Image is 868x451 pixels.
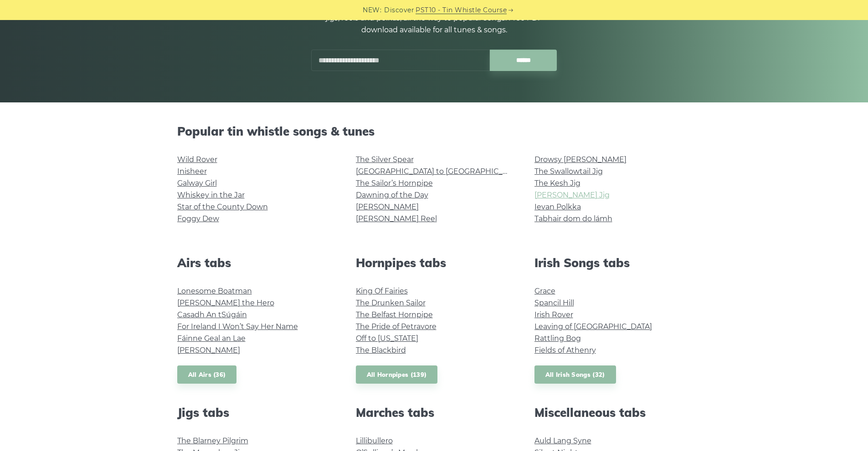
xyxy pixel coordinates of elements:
a: Whiskey in the Jar [177,191,245,199]
h2: Popular tin whistle songs & tunes [177,124,691,138]
a: The Pride of Petravore [356,322,437,331]
a: [PERSON_NAME] [356,203,419,211]
a: [GEOGRAPHIC_DATA] to [GEOGRAPHIC_DATA] [356,167,524,176]
h2: Miscellaneous tabs [534,405,691,420]
a: Spancil Hill [534,299,574,307]
a: The Swallowtail Jig [534,167,603,176]
a: Auld Lang Syne [534,436,591,445]
a: Casadh An tSúgáin [177,310,247,319]
a: The Kesh Jig [534,179,580,187]
a: Drowsy [PERSON_NAME] [534,155,627,164]
h2: Irish Songs tabs [534,256,691,270]
a: PST10 - Tin Whistle Course [416,5,507,15]
a: King Of Fairies [356,287,408,295]
a: The Drunken Sailor [356,299,426,307]
a: Inisheer [177,167,207,176]
a: Fáinne Geal an Lae [177,334,246,343]
a: The Blarney Pilgrim [177,436,248,445]
a: The Silver Spear [356,155,414,164]
a: Lonesome Boatman [177,287,252,295]
a: The Blackbird [356,346,406,355]
a: Wild Rover [177,155,217,164]
a: The Belfast Hornpipe [356,310,433,319]
a: Galway Girl [177,179,217,187]
a: For Ireland I Won’t Say Her Name [177,322,298,331]
a: Star of the County Down [177,203,268,211]
a: All Hornpipes (139) [356,365,438,384]
a: Dawning of the Day [356,191,428,199]
a: The Sailor’s Hornpipe [356,179,433,187]
a: Fields of Athenry [534,346,596,355]
a: Off to [US_STATE] [356,334,418,343]
a: [PERSON_NAME] Reel [356,214,437,223]
h2: Hornpipes tabs [356,256,513,270]
h2: Jigs tabs [177,405,334,420]
a: Ievan Polkka [534,203,581,211]
a: [PERSON_NAME] [177,346,240,355]
a: Leaving of [GEOGRAPHIC_DATA] [534,322,652,331]
a: Grace [534,287,555,295]
span: Discover [384,5,414,15]
a: Irish Rover [534,310,573,319]
a: Foggy Dew [177,214,219,223]
span: NEW: [363,5,381,15]
h2: Marches tabs [356,405,513,420]
a: Lillibullero [356,436,393,445]
a: [PERSON_NAME] Jig [534,191,610,199]
a: [PERSON_NAME] the Hero [177,299,274,307]
a: Rattling Bog [534,334,581,343]
a: Tabhair dom do lámh [534,214,612,223]
a: All Airs (36) [177,365,237,384]
a: All Irish Songs (32) [534,365,616,384]
h2: Airs tabs [177,256,334,270]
